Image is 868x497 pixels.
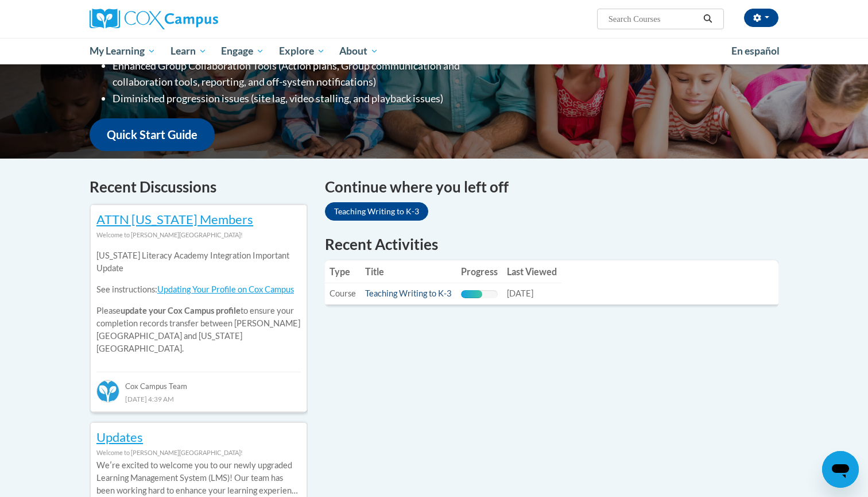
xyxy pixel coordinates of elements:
[82,38,163,64] a: My Learning
[96,241,301,364] div: Please to ensure your completion records transfer between [PERSON_NAME][GEOGRAPHIC_DATA] and [US_...
[339,44,378,58] span: About
[699,12,716,26] button: Search
[272,38,332,64] a: Explore
[96,380,119,403] img: Cox Campus Team
[221,44,264,58] span: Engage
[279,44,325,58] span: Explore
[332,38,386,64] a: About
[96,229,301,241] div: Welcome to [PERSON_NAME][GEOGRAPHIC_DATA]!
[96,211,253,227] a: ATTN [US_STATE] Members
[96,429,143,445] a: Updates
[456,260,502,283] th: Progress
[214,38,272,64] a: Engage
[502,260,561,283] th: Last Viewed
[90,9,218,29] img: Cox Campus
[90,176,308,198] h4: Recent Discussions
[157,284,294,294] a: Updating Your Profile on Cox Campus
[461,290,482,298] div: Progress, %
[325,234,778,255] h1: Recent Activities
[96,249,301,275] p: [US_STATE] Literacy Academy Integration Important Update
[113,57,506,91] li: Enhanced Group Collaboration Tools (Action plans, Group communication and collaboration tools, re...
[361,260,456,283] th: Title
[72,38,796,64] div: Main menu
[170,44,207,58] span: Learn
[325,202,428,221] a: Teaching Writing to K-3
[731,45,780,57] span: En español
[822,451,859,488] iframe: Button to launch messaging window
[365,288,452,298] a: Teaching Writing to K-3
[96,446,301,459] div: Welcome to [PERSON_NAME][GEOGRAPHIC_DATA]!
[744,9,778,27] button: Account Settings
[607,12,699,26] input: Search Courses
[96,459,301,497] p: Weʹre excited to welcome you to our newly upgraded Learning Management System (LMS)! Our team has...
[724,39,787,63] a: En español
[325,176,778,198] h4: Continue where you left off
[121,306,241,315] b: update your Cox Campus profile
[113,90,506,107] li: Diminished progression issues (site lag, video stalling, and playback issues)
[90,44,156,58] span: My Learning
[96,392,301,405] div: [DATE] 4:39 AM
[163,38,214,64] a: Learn
[90,118,215,151] a: Quick Start Guide
[90,9,308,29] a: Cox Campus
[507,288,533,298] span: [DATE]
[325,260,361,283] th: Type
[330,288,356,298] span: Course
[96,372,301,392] div: Cox Campus Team
[96,283,301,296] p: See instructions:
